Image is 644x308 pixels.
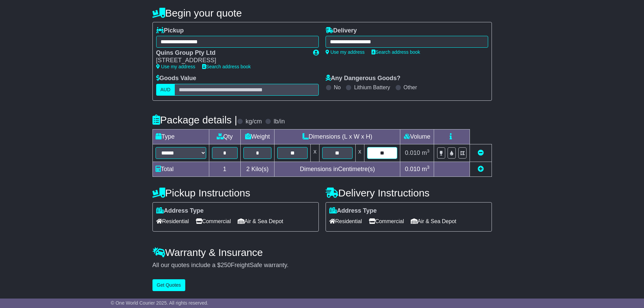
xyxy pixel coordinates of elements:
[405,149,420,156] span: 0.010
[152,7,492,19] h4: Begin your quote
[209,129,240,144] td: Qty
[422,166,430,172] span: m
[156,207,204,215] label: Address Type
[369,216,404,227] span: Commercial
[422,149,430,156] span: m
[355,144,364,162] td: x
[478,166,484,172] a: Add new item
[326,187,492,198] h4: Delivery Instructions
[156,57,306,64] div: [STREET_ADDRESS]
[478,149,484,156] a: Remove this item
[404,84,417,91] label: Other
[246,166,249,172] span: 2
[329,216,362,227] span: Residential
[209,162,240,176] td: 1
[156,216,189,227] span: Residential
[152,247,492,258] h4: Warranty & Insurance
[405,166,420,172] span: 0.010
[275,129,400,144] td: Dimensions (L x W x H)
[411,216,456,227] span: Air & Sea Depot
[156,27,184,34] label: Pickup
[152,279,186,291] button: Get Quotes
[111,300,209,306] span: © One World Courier 2025. All rights reserved.
[240,162,275,176] td: Kilo(s)
[400,129,434,144] td: Volume
[152,114,237,125] h4: Package details |
[156,84,175,96] label: AUD
[275,162,400,176] td: Dimensions in Centimetre(s)
[326,49,365,55] a: Use my address
[156,64,195,69] a: Use my address
[152,162,209,176] td: Total
[334,84,341,91] label: No
[152,129,209,144] td: Type
[221,262,231,268] span: 250
[326,27,357,34] label: Delivery
[240,129,275,144] td: Weight
[329,207,377,215] label: Address Type
[156,49,306,57] div: Quins Group Pty Ltd
[311,144,319,162] td: x
[427,165,430,170] sup: 3
[202,64,251,69] a: Search address book
[427,148,430,153] sup: 3
[354,84,390,91] label: Lithium Battery
[326,75,401,82] label: Any Dangerous Goods?
[152,187,319,198] h4: Pickup Instructions
[196,216,231,227] span: Commercial
[156,75,196,82] label: Goods Value
[238,216,283,227] span: Air & Sea Depot
[245,118,262,125] label: kg/cm
[273,118,285,125] label: lb/in
[152,262,492,269] div: All our quotes include a $ FreightSafe warranty.
[372,49,420,55] a: Search address book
